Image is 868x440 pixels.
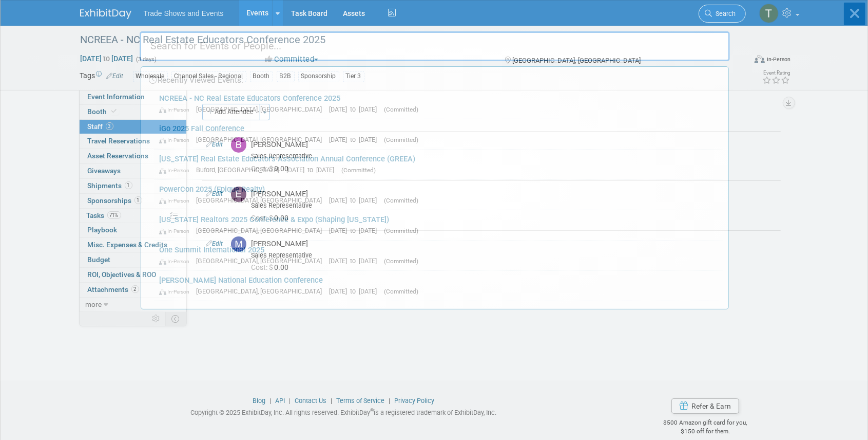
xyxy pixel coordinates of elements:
[196,166,284,174] span: Buford, [GEOGRAPHIC_DATA]
[329,196,382,204] span: [DATE] to [DATE]
[196,287,327,295] span: [GEOGRAPHIC_DATA], [GEOGRAPHIC_DATA]
[196,227,327,234] span: [GEOGRAPHIC_DATA], [GEOGRAPHIC_DATA]
[384,136,418,143] span: (Committed)
[140,31,730,61] input: Search for Events or People...
[159,258,194,265] span: In-Person
[154,241,723,270] a: One Summit International 2025 In-Person [GEOGRAPHIC_DATA], [GEOGRAPHIC_DATA] [DATE] to [DATE] (Co...
[159,228,194,234] span: In-Person
[384,227,418,234] span: (Committed)
[196,196,327,204] span: [GEOGRAPHIC_DATA], [GEOGRAPHIC_DATA]
[286,166,339,174] span: [DATE] to [DATE]
[154,271,723,301] a: [PERSON_NAME] National Education Conference In-Person [GEOGRAPHIC_DATA], [GEOGRAPHIC_DATA] [DATE]...
[329,287,382,295] span: [DATE] to [DATE]
[329,227,382,234] span: [DATE] to [DATE]
[154,210,723,240] a: [US_STATE] Realtors 2025 Conference & Expo (Shaping [US_STATE]) In-Person [GEOGRAPHIC_DATA], [GEO...
[154,119,723,149] a: iGo 2025 Fall Conference In-Person [GEOGRAPHIC_DATA], [GEOGRAPHIC_DATA] [DATE] to [DATE] (Committed)
[384,288,418,295] span: (Committed)
[154,150,723,179] a: [US_STATE] Real Estate Educator's Association Annual Conference (GREEA) In-Person Buford, [GEOGRA...
[329,136,382,143] span: [DATE] to [DATE]
[196,136,327,143] span: [GEOGRAPHIC_DATA], [GEOGRAPHIC_DATA]
[154,89,723,119] a: NCREEA - NC Real Estate Educators Conference 2025 In-Person [GEOGRAPHIC_DATA], [GEOGRAPHIC_DATA] ...
[159,106,194,113] span: In-Person
[384,197,418,204] span: (Committed)
[329,105,382,113] span: [DATE] to [DATE]
[341,167,376,174] span: (Committed)
[384,106,418,113] span: (Committed)
[159,167,194,174] span: In-Person
[196,105,327,113] span: [GEOGRAPHIC_DATA], [GEOGRAPHIC_DATA]
[159,137,194,143] span: In-Person
[384,258,418,265] span: (Committed)
[329,257,382,265] span: [DATE] to [DATE]
[159,288,194,295] span: In-Person
[159,197,194,204] span: In-Person
[154,180,723,210] a: PowerCon 2025 (Epique Realty) In-Person [GEOGRAPHIC_DATA], [GEOGRAPHIC_DATA] [DATE] to [DATE] (Co...
[196,257,327,265] span: [GEOGRAPHIC_DATA], [GEOGRAPHIC_DATA]
[146,67,723,89] div: Recently Viewed Events:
